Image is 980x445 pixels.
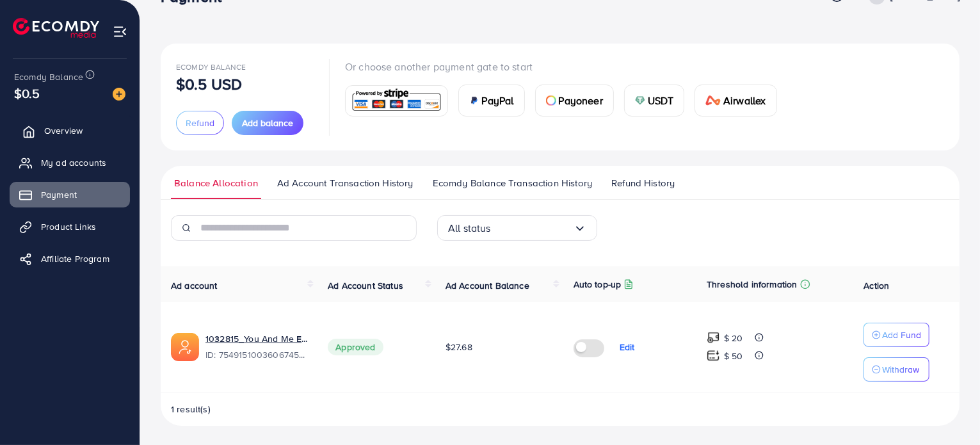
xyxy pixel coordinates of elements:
img: top-up amount [707,349,720,362]
a: cardAirwallex [695,85,776,117]
span: Ecomdy Balance [14,70,83,83]
span: Ad account [171,279,218,292]
p: $ 20 [724,330,743,346]
p: Withdraw [882,362,919,377]
iframe: Chat [926,387,970,435]
a: cardPayPal [458,85,525,117]
button: Refund [176,111,224,135]
a: Affiliate Program [10,246,130,271]
button: Withdraw [864,357,929,382]
p: $0.5 USD [176,76,242,92]
a: My ad accounts [10,150,130,175]
img: menu [113,24,127,39]
span: Action [864,279,889,292]
img: card [635,95,645,106]
a: card [345,85,448,117]
button: Add Fund [864,323,929,347]
p: Auto top-up [574,277,622,292]
p: Or choose another payment gate to start [345,59,787,74]
a: 1032815_You And Me ECOMDY_1757673778601 [205,332,307,345]
span: My ad accounts [41,156,106,169]
span: Product Links [41,220,96,233]
span: Ecomdy Balance Transaction History [433,176,592,190]
span: USDT [648,93,674,108]
img: ic-ads-acc.e4c84228.svg [171,333,199,361]
span: All status [448,218,491,238]
span: Ad Account Balance [446,279,529,292]
span: Overview [44,124,83,137]
span: Ad Account Transaction History [277,176,414,190]
p: $ 50 [724,348,743,364]
img: top-up amount [707,331,720,344]
span: Payment [41,188,77,201]
span: Approved [328,339,383,355]
span: $27.68 [446,341,472,353]
img: card [546,95,556,106]
img: card [349,87,444,115]
a: Payment [10,182,130,207]
a: Overview [10,118,130,143]
img: image [113,88,125,101]
p: Edit [620,339,635,355]
img: card [469,95,479,106]
a: cardPayoneer [535,85,614,117]
button: Add balance [232,111,303,135]
a: Product Links [10,214,130,239]
span: Balance Allocation [174,176,258,190]
span: Airwallex [723,93,766,108]
span: Refund [186,117,214,129]
p: Add Fund [882,327,921,343]
span: Add balance [242,117,293,129]
span: Ecomdy Balance [176,61,246,72]
span: $0.5 [14,84,40,102]
span: PayPal [482,93,514,108]
span: 1 result(s) [171,403,211,416]
span: Ad Account Status [328,279,403,292]
img: logo [13,18,99,38]
input: Search for option [491,218,574,238]
span: Payoneer [559,93,603,108]
p: Threshold information [707,277,797,292]
div: <span class='underline'>1032815_You And Me ECOMDY_1757673778601</span></br>7549151003606745104 [205,332,307,362]
span: ID: 7549151003606745104 [205,348,307,361]
span: Refund History [611,176,675,190]
img: card [705,95,721,106]
a: cardUSDT [624,85,685,117]
div: Search for option [437,215,597,241]
span: Affiliate Program [41,252,109,265]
